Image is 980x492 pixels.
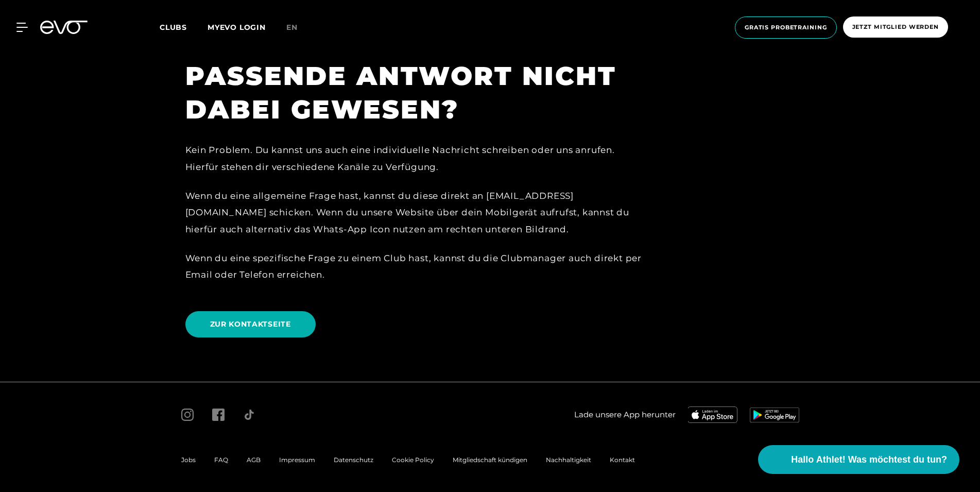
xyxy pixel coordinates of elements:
[453,456,527,464] a: Mitgliedschaft kündigen
[758,445,959,474] button: Hallo Athlet! Was möchtest du tun?
[214,456,228,464] a: FAQ
[185,303,320,345] a: ZUR KONTAKTSEITE
[546,456,591,464] a: Nachhaltigkeit
[334,456,373,464] a: Datenschutz
[791,453,947,467] span: Hallo Athlet! Was möchtest du tun?
[185,59,649,126] h1: PASSENDE ANTWORT NICHT DABEI GEWESEN?
[185,142,649,175] div: Kein Problem. Du kannst uns auch eine individuelle Nachricht schreiben oder uns anrufen. Hierfür ...
[610,456,635,464] a: Kontakt
[185,188,649,237] div: Wenn du eine allgemeine Frage hast, kannst du diese direkt an [EMAIL_ADDRESS][DOMAIN_NAME] schick...
[208,23,266,32] a: MYEVO LOGIN
[185,250,649,283] div: Wenn du eine spezifische Frage zu einem Club hast, kannst du die Clubmanager auch direkt per Emai...
[286,23,298,32] span: en
[247,456,261,464] a: AGB
[160,23,187,32] span: Clubs
[279,456,315,464] a: Impressum
[392,456,434,464] a: Cookie Policy
[160,22,208,32] a: Clubs
[732,16,840,39] a: Gratis Probetraining
[745,23,827,32] span: Gratis Probetraining
[286,22,310,33] a: en
[574,409,676,421] span: Lade unsere App herunter
[840,16,951,39] a: Jetzt Mitglied werden
[750,408,799,422] img: evofitness app
[210,319,291,330] span: ZUR KONTAKTSEITE
[181,456,196,464] a: Jobs
[852,23,939,31] span: Jetzt Mitglied werden
[688,406,737,423] img: evofitness app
